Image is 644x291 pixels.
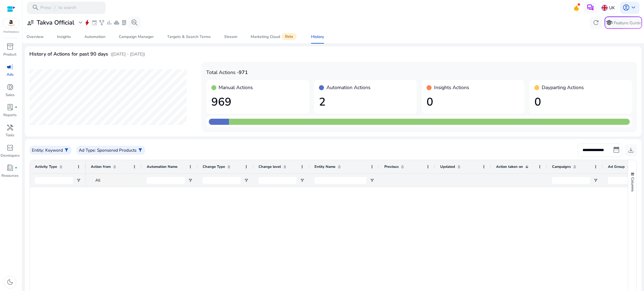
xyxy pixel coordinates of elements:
span: account_circle [622,4,630,11]
button: Open Filter Menu [593,178,598,183]
p: Tools [6,133,14,138]
button: search_insights [128,16,141,29]
h1: 2 [319,96,412,109]
p: Product [3,52,16,58]
span: lab_profile [6,104,14,111]
span: Activity Type [35,164,57,169]
span: school [605,19,613,26]
div: Stream [224,35,237,39]
h4: Insights Actions [434,85,469,90]
h4: Total Actions - [206,70,632,75]
span: Campaigns [552,164,571,169]
span: Ad Group [608,164,625,169]
span: Action taken on [496,164,523,169]
span: search [32,4,39,11]
span: keyboard_arrow_down [630,4,637,11]
img: amazon.svg [3,18,20,28]
button: refresh [590,16,602,29]
input: Entity Name Filter Input [314,177,366,184]
span: Previous [384,164,399,169]
span: bar_chart [106,20,112,26]
div: Automation [84,35,105,39]
img: uk.svg [602,5,608,11]
h1: 0 [534,96,627,109]
span: Entity Name [314,164,335,169]
b: 971 [239,69,248,76]
span: All [95,178,100,183]
p: : Keyword [43,147,63,153]
p: ([DATE] - [DATE]) [111,51,145,57]
input: Campaigns Filter Input [552,177,590,184]
p: Marketplace [3,30,19,34]
span: family_history [99,20,105,26]
p: Sales [6,92,15,98]
span: donut_small [6,84,14,91]
span: cloud [113,20,120,26]
span: Change level [259,164,281,169]
input: Activity Type Filter Input [35,177,73,184]
input: Change Type Filter Input [203,177,241,184]
div: Insights [57,35,71,39]
span: Automation Name [147,164,177,169]
span: Action from [91,164,111,169]
span: download [627,147,634,154]
h1: 969 [211,96,304,109]
p: Reports [3,113,16,118]
span: Updated [440,164,455,169]
h4: Dayparting Actions [542,85,584,90]
button: Open Filter Menu [188,178,193,183]
p: Feature Guide [614,20,641,26]
button: download [625,144,637,156]
div: Campaign Manager [119,35,154,39]
input: Automation Name Filter Input [147,177,185,184]
button: Open Filter Menu [76,178,81,183]
span: Change Type [203,164,225,169]
p: Ads [7,72,13,78]
span: handyman [6,124,14,131]
p: : Sponsored Products [95,147,136,153]
button: schoolFeature Guide [605,16,642,29]
span: inventory_2 [6,43,14,50]
span: bolt [84,20,90,26]
p: Developers [1,153,20,159]
button: Open Filter Menu [370,178,374,183]
div: Marketing Cloud [251,34,298,39]
span: lab_profile [121,20,127,26]
span: fiber_manual_record [15,106,17,109]
span: expand_more [77,19,84,26]
h4: Automation Actions [326,85,370,90]
div: History [311,35,324,39]
h3: Takva Official [37,19,74,26]
span: dark_mode [6,278,14,286]
span: Columns [630,177,635,192]
div: Overview [27,35,44,39]
input: Change level Filter Input [259,177,297,184]
span: campaign [6,63,14,71]
span: filter_alt [64,148,69,153]
button: Open Filter Menu [300,178,304,183]
p: UK [609,3,615,13]
span: / [52,4,57,11]
span: fiber_manual_record [15,167,17,169]
div: Targets & Search Terms [167,35,211,39]
span: Beta [281,33,297,40]
span: user_attributes [27,19,34,26]
h4: History of Actions for past 90 days [29,51,108,57]
p: Resources [1,173,18,179]
h4: Manual Actions [219,85,253,90]
button: Open Filter Menu [244,178,248,183]
h1: 0 [427,96,519,109]
span: book_4 [6,164,14,171]
span: search_insights [131,19,138,26]
p: Entity [32,147,43,153]
p: Ad Type [79,147,95,153]
p: Press to search [40,4,76,11]
span: refresh [592,19,600,26]
span: code_blocks [6,144,14,151]
span: event [91,20,98,26]
span: filter_alt [138,148,143,153]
